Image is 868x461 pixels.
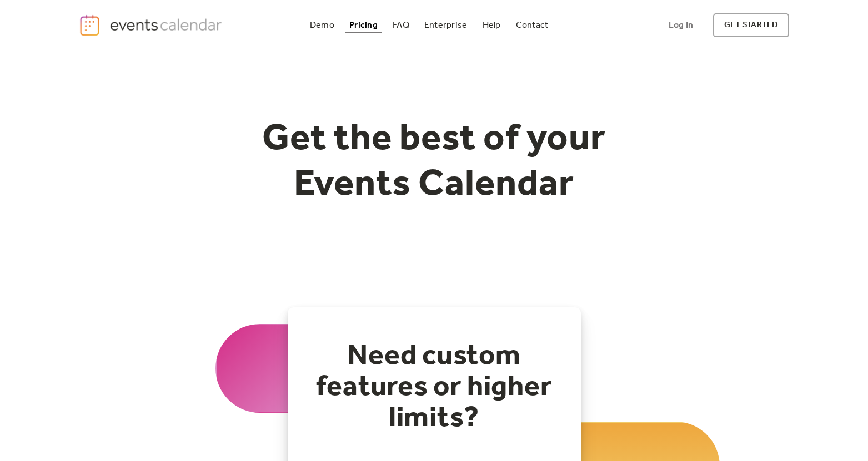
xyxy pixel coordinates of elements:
[349,22,378,28] div: Pricing
[310,22,334,28] div: Demo
[483,22,501,28] div: Help
[420,18,471,33] a: Enterprise
[658,13,704,37] a: Log In
[478,18,505,33] a: Help
[393,22,409,28] div: FAQ
[424,22,467,28] div: Enterprise
[516,22,549,28] div: Contact
[310,341,559,434] h2: Need custom features or higher limits?
[511,18,553,33] a: Contact
[305,18,339,33] a: Demo
[388,18,414,33] a: FAQ
[221,117,648,207] h1: Get the best of your Events Calendar
[713,13,789,37] a: get started
[345,18,382,33] a: Pricing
